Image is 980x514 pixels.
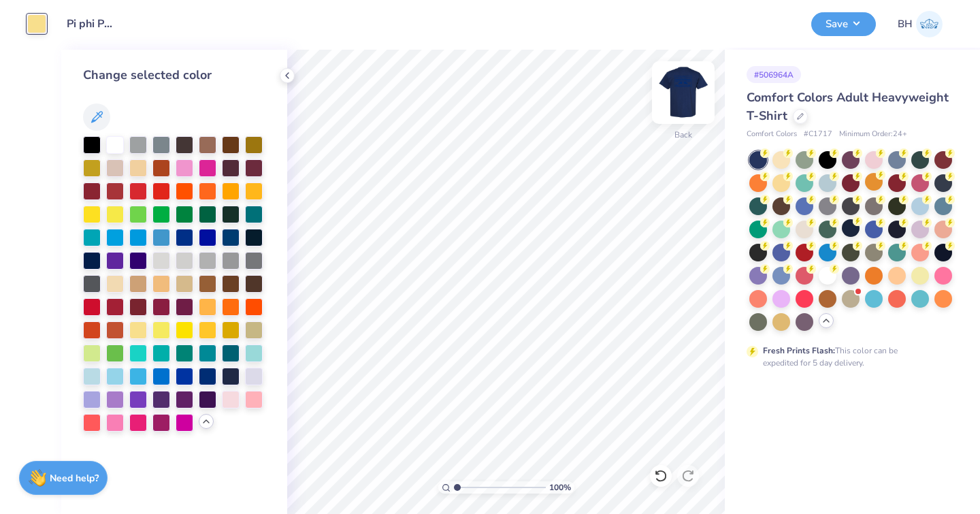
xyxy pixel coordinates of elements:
[763,345,835,356] strong: Fresh Prints Flash:
[763,344,930,369] div: This color can be expedited for 5 day delivery.
[898,11,943,37] a: BH
[747,66,801,83] div: # 506964A
[50,472,99,485] strong: Need help?
[549,481,571,494] span: 100 %
[83,66,265,84] div: Change selected color
[747,129,797,140] span: Comfort Colors
[674,129,692,141] div: Back
[811,12,876,36] button: Save
[656,65,710,120] img: Back
[804,129,832,140] span: # C1717
[839,129,907,140] span: Minimum Order: 24 +
[916,11,943,37] img: Bella Hammerle
[747,89,949,124] span: Comfort Colors Adult Heavyweight T-Shirt
[898,16,913,32] span: BH
[56,10,123,37] input: Untitled Design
